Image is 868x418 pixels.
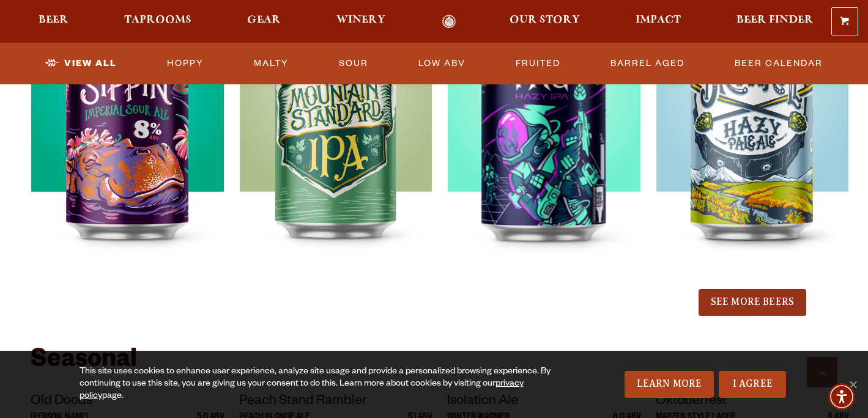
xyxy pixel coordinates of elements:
a: Winery [328,15,393,29]
a: Odell Home [426,15,472,29]
a: Malty [249,50,294,78]
span: Taprooms [124,15,191,25]
a: Beer [31,15,76,29]
a: View All [40,50,122,78]
a: Beer Finder [729,15,822,29]
a: I Agree [719,371,786,398]
a: Sour [334,50,373,78]
span: Gear [247,15,281,25]
a: Taprooms [116,15,199,29]
span: Beer [39,15,69,25]
a: Hoppy [162,50,209,78]
a: Our Story [502,15,588,29]
div: This site uses cookies to enhance user experience, analyze site usage and provide a personalized ... [80,366,563,403]
span: Winery [336,15,385,25]
span: Our Story [510,15,580,25]
span: Impact [636,15,681,25]
h2: Seasonal [31,347,837,376]
div: Accessibility Menu [828,383,855,410]
a: privacy policy [80,380,524,402]
a: Impact [628,15,689,29]
a: Low ABV [414,50,470,78]
a: Fruited [511,50,565,78]
span: Beer Finder [736,15,814,25]
a: Barrel Aged [606,50,689,78]
a: Gear [239,15,289,29]
a: Learn More [625,371,714,398]
a: Beer Calendar [730,50,828,78]
button: See More Beers [699,289,806,316]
